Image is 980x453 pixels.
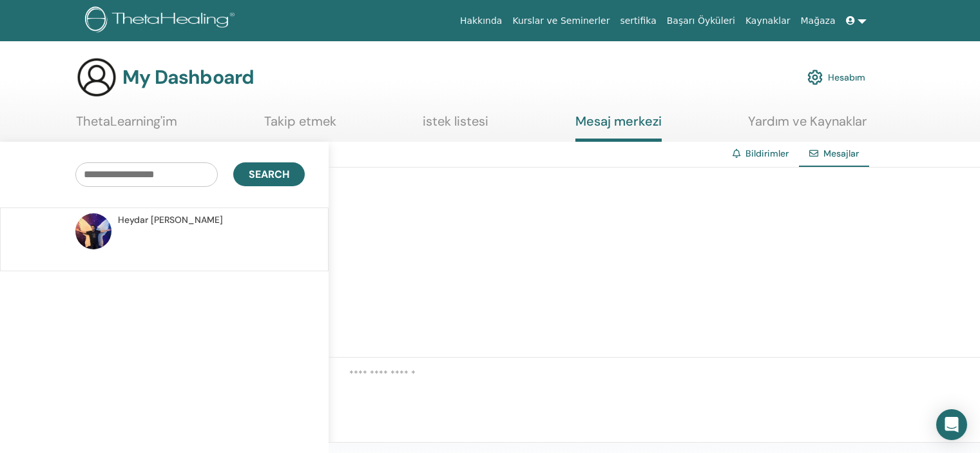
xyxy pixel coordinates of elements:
a: Kaynaklar [740,9,796,33]
img: generic-user-icon.jpg [76,57,117,98]
img: default.jpg [75,213,111,249]
a: Hesabım [807,63,865,92]
h3: My Dashboard [122,66,254,89]
button: Search [233,162,305,186]
a: Mağaza [795,9,840,33]
a: istek listesi [423,113,488,139]
a: Mesaj merkezi [575,113,662,142]
a: Hakkında [455,9,508,33]
a: Başarı Öyküleri [662,9,740,33]
div: Open Intercom Messenger [936,409,967,440]
span: Mesajlar [823,148,859,159]
a: Yardım ve Kaynaklar [748,113,867,139]
span: Search [249,168,289,181]
img: cog.svg [807,66,823,88]
a: sertifika [615,9,661,33]
span: Heydar [PERSON_NAME] [118,213,223,227]
a: Bildirimler [745,148,789,159]
img: logo.png [85,6,239,35]
a: ThetaLearning'im [76,113,177,139]
a: Takip etmek [264,113,336,139]
a: Kurslar ve Seminerler [507,9,615,33]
